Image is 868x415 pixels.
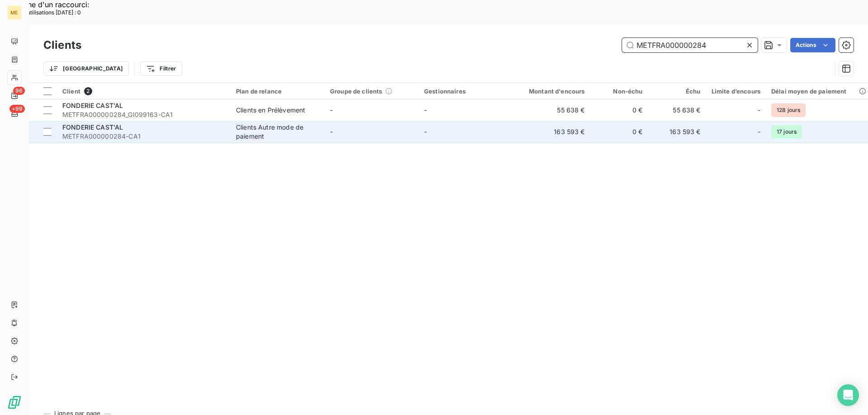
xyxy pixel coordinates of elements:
[43,61,129,76] button: [GEOGRAPHIC_DATA]
[654,88,701,95] div: Échu
[62,132,225,141] span: METFRA000000284-CA1
[648,99,706,121] td: 55 638 €
[712,88,760,95] div: Limite d’encours
[790,38,835,52] button: Actions
[330,88,382,95] span: Groupe de clients
[84,87,92,95] span: 2
[758,106,760,115] span: -
[771,103,806,117] span: 128 jours
[62,110,225,119] span: METFRA000000284_GI099163-CA1
[596,88,643,95] div: Non-échu
[9,105,25,113] span: +99
[62,88,80,95] span: Client
[424,128,427,135] span: -
[62,123,123,131] span: FONDERIE CAST'AL
[590,121,648,143] td: 0 €
[62,102,123,109] span: FONDERIE CAST'AL
[771,125,802,139] span: 17 jours
[513,121,590,143] td: 163 593 €
[771,88,868,95] div: Délai moyen de paiement
[330,128,333,135] span: -
[622,38,758,52] input: Rechercher
[424,88,507,95] div: Gestionnaires
[837,384,859,406] div: Open Intercom Messenger
[7,395,22,410] img: Logo LeanPay
[13,87,25,95] span: 96
[590,99,648,121] td: 0 €
[330,106,333,114] span: -
[513,99,590,121] td: 55 638 €
[424,106,427,114] span: -
[648,121,706,143] td: 163 593 €
[758,127,760,136] span: -
[43,37,81,53] h3: Clients
[518,88,585,95] div: Montant d'encours
[140,61,182,76] button: Filtrer
[236,106,305,115] div: Clients en Prélèvement
[236,88,319,95] div: Plan de relance
[236,123,319,141] div: Clients Autre mode de paiement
